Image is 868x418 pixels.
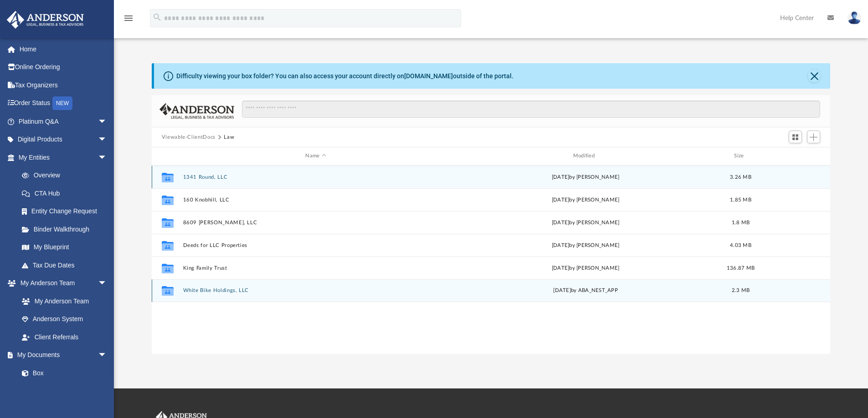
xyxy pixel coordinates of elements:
span: 2.3 MB [731,288,750,293]
a: My Entitiesarrow_drop_down [6,148,121,166]
a: menu [123,17,134,24]
div: [DATE] by [PERSON_NAME] [452,264,718,272]
button: Law [224,133,234,141]
button: 8609 [PERSON_NAME], LLC [183,220,448,226]
input: Search files and folders [242,101,820,118]
a: Client Referrals [13,328,116,346]
a: Platinum Q&Aarrow_drop_down [6,112,121,131]
div: [DATE] by [PERSON_NAME] [452,173,718,181]
a: Tax Organizers [6,76,121,94]
a: Online Ordering [6,58,121,76]
a: Order StatusNEW [6,94,121,113]
a: Tax Due Dates [13,256,121,274]
span: 1.8 MB [731,220,750,225]
span: [DATE] [553,288,571,293]
button: Viewable-ClientDocs [162,133,216,141]
div: id [763,152,827,160]
span: arrow_drop_down [98,346,116,365]
button: 160 Knobhill, LLC [183,197,448,203]
span: arrow_drop_down [98,274,116,293]
button: King Family Trust [183,265,448,271]
span: 3.26 MB [730,174,751,179]
button: Close [808,70,821,82]
a: Anderson System [13,310,116,328]
div: Difficulty viewing your box folder? You can also access your account directly on outside of the p... [176,71,514,81]
a: Box [13,364,112,382]
a: Overview [13,166,121,185]
div: id [156,152,179,160]
div: Modified [452,152,719,160]
a: My Anderson Teamarrow_drop_down [6,274,116,292]
button: Add [807,131,821,143]
img: Anderson Advisors Platinum Portal [4,11,87,29]
span: 4.03 MB [730,242,751,247]
span: arrow_drop_down [98,131,116,149]
i: menu [123,13,134,24]
a: My Documentsarrow_drop_down [6,346,116,364]
div: Size [722,152,759,160]
button: White Bike Holdings, LLC [183,287,448,293]
a: [DOMAIN_NAME] [404,72,453,80]
span: 136.87 MB [727,265,755,270]
div: [DATE] by [PERSON_NAME] [452,218,718,227]
span: 1.85 MB [730,197,751,202]
a: CTA Hub [13,184,121,202]
div: NEW [52,96,72,110]
img: User Pic [847,11,861,25]
a: Home [6,40,121,58]
div: grid [152,166,831,354]
div: by ABA_NEST_APP [452,287,718,295]
a: Meeting Minutes [13,382,116,400]
a: Entity Change Request [13,202,121,221]
a: My Blueprint [13,238,116,257]
span: arrow_drop_down [98,148,116,167]
button: 1341 Round, LLC [183,174,448,180]
div: [DATE] by [PERSON_NAME] [452,196,718,204]
span: arrow_drop_down [98,112,116,131]
a: My Anderson Team [13,292,112,310]
button: Switch to Grid View [789,131,802,143]
div: [DATE] by [PERSON_NAME] [452,241,718,249]
a: Digital Productsarrow_drop_down [6,131,121,149]
a: Binder Walkthrough [13,220,121,238]
i: search [152,12,162,22]
div: Name [182,152,448,160]
button: Deeds for LLC Properties [183,242,448,248]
